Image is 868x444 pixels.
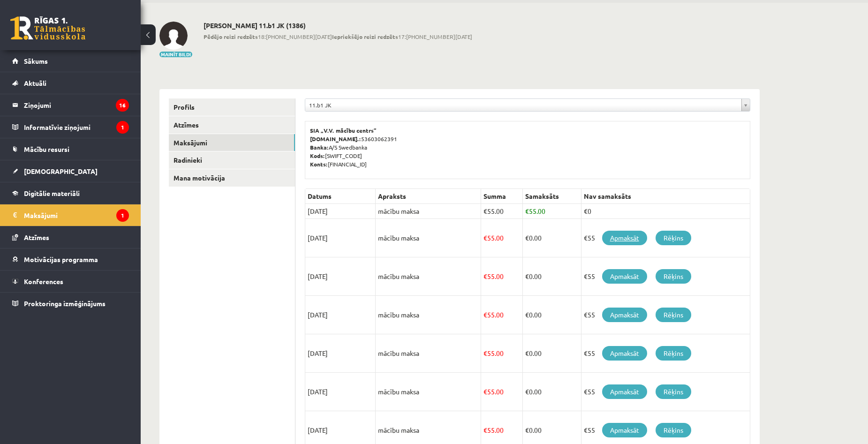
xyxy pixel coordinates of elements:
[169,134,295,151] a: Maksājumi
[169,151,295,169] a: Radinieki
[522,296,581,334] td: 0.00
[310,135,361,143] b: [DOMAIN_NAME].:
[581,334,750,373] td: €55
[581,296,750,334] td: €55
[310,160,328,168] b: Konts:
[525,349,529,357] span: €
[159,52,192,57] button: Mainīt bildi
[310,143,329,151] b: Banka:
[24,204,129,226] legend: Maksājumi
[332,33,398,40] b: Iepriekšējo reizi redzēts
[656,384,691,399] a: Rēķins
[12,182,129,204] a: Digitālie materiāli
[656,269,691,284] a: Rēķins
[12,293,129,314] a: Proktoringa izmēģinājums
[12,271,129,292] a: Konferences
[116,209,129,222] i: 1
[204,22,472,30] h2: [PERSON_NAME] 11.b1 JK (1386)
[481,189,523,204] th: Summa
[602,231,647,245] a: Apmaksāt
[522,257,581,296] td: 0.00
[305,189,376,204] th: Datums
[581,257,750,296] td: €55
[483,272,487,280] span: €
[310,152,325,159] b: Kods:
[24,57,48,65] span: Sākums
[116,121,129,134] i: 1
[24,233,49,241] span: Atzīmes
[12,138,129,160] a: Mācību resursi
[24,255,98,263] span: Motivācijas programma
[376,257,481,296] td: mācību maksa
[376,373,481,411] td: mācību maksa
[12,248,129,270] a: Motivācijas programma
[602,384,647,399] a: Apmaksāt
[305,204,376,219] td: [DATE]
[525,207,529,215] span: €
[481,204,523,219] td: 55.00
[12,160,129,182] a: [DEMOGRAPHIC_DATA]
[310,126,745,168] p: 53603062391 A/S Swedbanka [SWIFT_CODE] [FINANCIAL_ID]
[24,189,80,197] span: Digitālie materiāli
[522,334,581,373] td: 0.00
[525,387,529,396] span: €
[481,373,523,411] td: 55.00
[522,189,581,204] th: Samaksāts
[483,426,487,434] span: €
[12,116,129,138] a: Informatīvie ziņojumi1
[483,233,487,242] span: €
[376,189,481,204] th: Apraksts
[116,99,129,112] i: 16
[602,423,647,437] a: Apmaksāt
[483,310,487,319] span: €
[376,296,481,334] td: mācību maksa
[12,226,129,248] a: Atzīmes
[24,94,129,116] legend: Ziņojumi
[525,233,529,242] span: €
[305,99,750,111] a: 11.b1 JK
[581,204,750,219] td: €0
[656,231,691,245] a: Rēķins
[204,32,472,41] span: 18:[PHONE_NUMBER][DATE] 17:[PHONE_NUMBER][DATE]
[581,373,750,411] td: €55
[159,22,188,50] img: Grigorijs Ivanovs
[169,98,295,116] a: Profils
[656,346,691,361] a: Rēķins
[481,219,523,257] td: 55.00
[483,387,487,396] span: €
[525,426,529,434] span: €
[581,189,750,204] th: Nav samaksāts
[24,145,69,153] span: Mācību resursi
[204,33,258,40] b: Pēdējo reizi redzēts
[12,72,129,94] a: Aktuāli
[483,207,487,215] span: €
[602,269,647,284] a: Apmaksāt
[12,204,129,226] a: Maksājumi1
[481,296,523,334] td: 55.00
[310,127,377,134] b: SIA „V.V. mācību centrs”
[602,346,647,361] a: Apmaksāt
[481,257,523,296] td: 55.00
[525,272,529,280] span: €
[305,257,376,296] td: [DATE]
[12,94,129,116] a: Ziņojumi16
[309,99,738,111] span: 11.b1 JK
[169,116,295,134] a: Atzīmes
[656,423,691,437] a: Rēķins
[24,79,46,87] span: Aktuāli
[376,334,481,373] td: mācību maksa
[24,299,106,308] span: Proktoringa izmēģinājums
[483,349,487,357] span: €
[24,277,63,286] span: Konferences
[376,219,481,257] td: mācību maksa
[481,334,523,373] td: 55.00
[169,169,295,187] a: Mana motivācija
[602,308,647,322] a: Apmaksāt
[305,373,376,411] td: [DATE]
[10,16,85,40] a: Rīgas 1. Tālmācības vidusskola
[581,219,750,257] td: €55
[522,219,581,257] td: 0.00
[656,308,691,322] a: Rēķins
[522,373,581,411] td: 0.00
[24,116,129,138] legend: Informatīvie ziņojumi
